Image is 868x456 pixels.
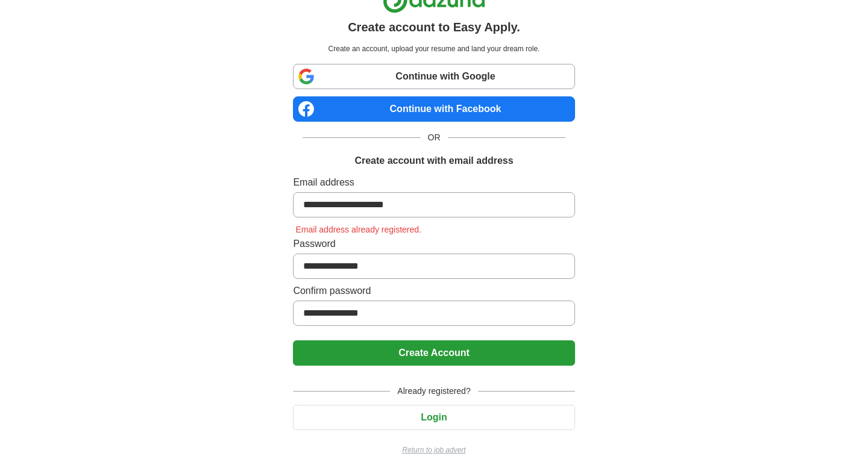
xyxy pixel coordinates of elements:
[293,175,574,190] label: Email address
[293,405,574,430] button: Login
[293,64,574,89] a: Continue with Google
[390,385,477,398] span: Already registered?
[354,154,513,168] h1: Create account with email address
[421,131,448,144] span: OR
[293,284,574,298] label: Confirm password
[293,340,574,366] button: Create Account
[293,412,574,422] a: Login
[348,18,520,36] h1: Create account to Easy Apply.
[293,225,424,234] span: Email address already registered.
[293,445,574,455] a: Return to job advert
[293,237,574,251] label: Password
[293,96,574,122] a: Continue with Facebook
[295,43,572,54] p: Create an account, upload your resume and land your dream role.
